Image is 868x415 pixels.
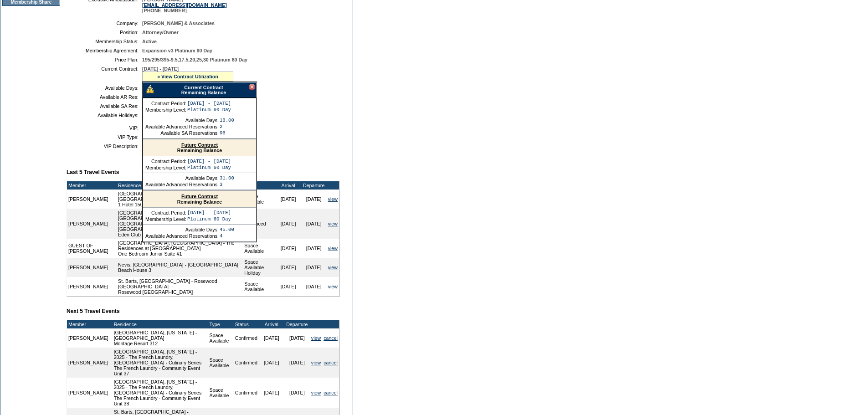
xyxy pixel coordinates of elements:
td: [DATE] [301,190,327,209]
td: Member [67,181,117,190]
td: [GEOGRAPHIC_DATA], [GEOGRAPHIC_DATA] - The Residences at [GEOGRAPHIC_DATA] One Bedroom Junior Sui... [117,239,243,258]
td: Membership Status: [70,39,139,44]
a: cancel [324,390,338,395]
td: Available AR Res: [70,94,139,100]
td: 31.00 [220,175,234,181]
td: [PERSON_NAME] [67,258,117,277]
a: view [311,390,321,395]
a: view [311,360,321,365]
td: Space Available [243,277,275,296]
td: 45.00 [220,227,234,232]
span: [DATE] - [DATE] [142,66,179,72]
td: [PERSON_NAME] [67,277,117,296]
td: Confirmed [234,328,259,348]
span: Active [142,39,157,44]
td: Contract Period: [145,159,186,164]
td: VIP Description: [70,143,139,149]
a: » View Contract Utilization [157,74,218,79]
td: Available Days: [145,175,219,181]
a: cancel [324,335,338,341]
td: [PERSON_NAME] [67,378,110,408]
td: Type [243,181,275,190]
td: Confirmed [234,378,259,408]
td: [DATE] [301,277,327,296]
td: Space Available [243,239,275,258]
td: Available Days: [145,227,219,232]
td: Space Available [208,328,233,348]
td: Company: [70,20,139,26]
td: Residence [117,181,243,190]
td: Membership Level: [145,107,186,113]
span: [PERSON_NAME] & Associates [142,20,215,26]
td: [DATE] [301,209,327,239]
td: Membership Level: [145,216,186,222]
a: cancel [324,360,338,365]
a: view [328,196,338,202]
td: Space Available [243,190,275,209]
td: Contract Period: [145,101,186,106]
td: [DATE] [301,258,327,277]
a: [EMAIL_ADDRESS][DOMAIN_NAME] [142,2,227,8]
img: There are insufficient days and/or tokens to cover this reservation [146,85,154,93]
td: [GEOGRAPHIC_DATA], [US_STATE] - 2025 - The French Laundry, [GEOGRAPHIC_DATA] - Culinary Series Th... [113,348,208,378]
td: 2 [220,124,234,129]
td: Status [234,320,259,328]
td: [DATE] [276,239,301,258]
td: Platinum 60 Day [187,216,231,222]
td: 3 [220,182,234,187]
td: [DATE] [276,190,301,209]
td: GUEST OF [PERSON_NAME] [67,239,117,258]
td: Departure [301,181,327,190]
td: Available Advanced Reservations: [145,124,219,129]
td: Arrival [276,181,301,190]
td: Member [67,320,110,328]
td: Space Available [208,378,233,408]
b: Next 5 Travel Events [67,308,120,314]
td: Departure [284,320,310,328]
td: Arrival [259,320,284,328]
td: [DATE] - [DATE] [187,159,231,164]
td: Residence [113,320,208,328]
td: [PERSON_NAME] [67,348,110,378]
td: Platinum 60 Day [187,165,231,170]
td: Membership Agreement: [70,48,139,53]
td: Space Available Holiday [243,258,275,277]
td: [DATE] - [DATE] [187,101,231,106]
td: [GEOGRAPHIC_DATA], [US_STATE] - [GEOGRAPHIC_DATA] Montage Resort 312 [113,328,208,348]
td: Available SA Reservations: [145,130,219,136]
td: Current Contract: [70,66,139,82]
td: [DATE] [276,258,301,277]
td: [DATE] [276,209,301,239]
b: Last 5 Travel Events [67,169,119,175]
td: Membership Level: [145,165,186,170]
td: 96 [220,130,234,136]
td: VIP: [70,125,139,131]
td: [PERSON_NAME] [67,190,117,209]
td: [GEOGRAPHIC_DATA], [US_STATE] - 2025 - The French Laundry, [GEOGRAPHIC_DATA] - Culinary Series Th... [113,378,208,408]
td: VIP Type: [70,134,139,140]
td: Available Holidays: [70,113,139,118]
a: Current Contract [184,85,223,90]
td: Type [208,320,233,328]
td: [PERSON_NAME] [67,209,117,239]
td: [DATE] - [DATE] [187,210,231,215]
td: Available Advanced Reservations: [145,233,219,239]
td: Available Days: [70,85,139,91]
td: [DATE] [276,277,301,296]
span: Attorney/Owner [142,30,179,35]
td: Space Available [208,348,233,378]
td: [DATE] [301,239,327,258]
td: Confirmed [234,348,259,378]
td: Advanced [243,209,275,239]
td: [DATE] [259,348,284,378]
td: 4 [220,233,234,239]
td: Price Plan: [70,57,139,62]
td: Contract Period: [145,210,186,215]
div: Remaining Balance [143,139,256,156]
td: [DATE] [284,328,310,348]
td: [GEOGRAPHIC_DATA], [US_STATE] - 1 [GEOGRAPHIC_DATA] 1 Hotel 1507 [117,190,243,209]
div: Remaining Balance [143,82,257,98]
a: Future Contract [181,142,218,148]
a: view [328,246,338,251]
td: Available Advanced Reservations: [145,182,219,187]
